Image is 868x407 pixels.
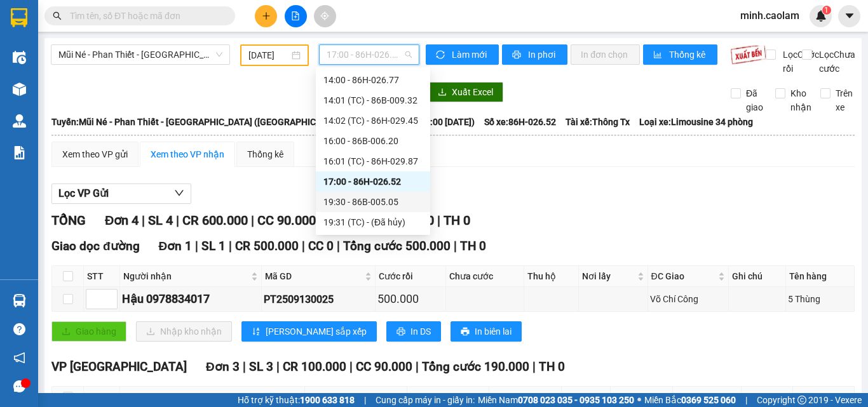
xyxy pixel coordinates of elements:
[416,359,419,374] span: |
[53,11,62,20] span: search
[651,269,715,283] span: ĐC Giao
[644,393,736,407] span: Miền Bắc
[84,266,120,287] th: STT
[745,393,747,407] span: |
[785,86,817,114] span: Kho nhận
[13,51,26,64] img: warehouse-icon
[528,48,557,62] span: In phơi
[70,9,220,23] input: Tìm tên, số ĐT hoặc mã đơn
[151,147,224,161] div: Xem theo VP nhận
[438,88,447,98] span: download
[323,175,423,189] div: 17:00 - 86H-026.52
[639,115,753,129] span: Loại xe: Limousine 34 phòng
[729,266,787,287] th: Ghi chú
[252,327,261,337] span: sort-ascending
[386,321,441,342] button: printerIn DS
[637,397,641,403] span: ⚪️
[243,359,246,374] span: |
[266,324,367,338] span: [PERSON_NAME] sắp xếp
[327,45,412,64] span: 17:00 - 86H-026.52
[302,239,305,253] span: |
[815,10,827,22] img: icon-new-feature
[349,359,353,374] span: |
[13,294,26,307] img: warehouse-icon
[410,324,431,338] span: In DS
[730,8,810,23] span: minh.caolam
[265,269,363,283] span: Mã GD
[377,290,444,308] div: 500.000
[122,290,259,308] div: Hậu 0978834017
[195,239,198,253] span: |
[446,266,524,287] th: Chưa cước
[123,390,292,404] span: Người nhận
[51,321,126,342] button: uploadGiao hàng
[229,239,232,253] span: |
[62,147,128,161] div: Xem theo VP gửi
[323,114,423,128] div: 14:02 (TC) - 86H-029.45
[314,5,336,27] button: aim
[460,239,486,253] span: TH 0
[13,146,26,159] img: solution-icon
[786,266,854,287] th: Tên hàng
[337,239,340,253] span: |
[247,147,283,161] div: Thống kê
[426,44,499,65] button: syncLàm mới
[822,6,831,15] sup: 1
[676,390,728,404] span: ĐC Giao
[300,395,355,405] strong: 1900 633 818
[105,213,139,228] span: Đơn 4
[831,86,858,114] span: Trên xe
[323,134,423,148] div: 16:00 - 86B-006.20
[797,396,806,404] span: copyright
[681,395,736,405] strong: 0369 525 060
[397,327,405,337] span: printer
[123,269,248,283] span: Người nhận
[422,359,529,374] span: Tổng cước 190.000
[308,390,394,404] span: Mã GD
[142,213,145,228] span: |
[182,213,248,228] span: CR 600.000
[13,114,26,128] img: warehouse-icon
[669,48,707,62] span: Thống kê
[512,50,523,60] span: printer
[532,359,536,374] span: |
[206,359,240,374] span: Đơn 3
[730,44,766,65] img: 9k=
[136,321,232,342] button: downloadNhập kho nhận
[571,44,640,65] button: In đơn chọn
[343,239,451,253] span: Tổng cước 500.000
[255,5,277,27] button: plus
[461,327,470,337] span: printer
[502,44,567,65] button: printerIn phơi
[51,359,187,374] span: VP [GEOGRAPHIC_DATA]
[176,213,179,228] span: |
[148,213,173,228] span: SL 4
[262,287,376,312] td: PT2509130025
[444,213,470,228] span: TH 0
[778,48,821,76] span: Lọc Cước rồi
[174,188,184,198] span: down
[364,393,366,407] span: |
[844,10,855,22] span: caret-down
[291,11,300,20] span: file-add
[257,213,316,228] span: CC 90.000
[452,85,493,99] span: Xuất Excel
[241,321,377,342] button: sort-ascending[PERSON_NAME] sắp xếp
[451,321,522,342] button: printerIn biên lai
[436,50,447,60] span: sync
[475,324,512,338] span: In biên lai
[13,352,25,364] span: notification
[285,5,307,27] button: file-add
[283,359,346,374] span: CR 100.000
[13,380,25,392] span: message
[235,239,299,253] span: CR 500.000
[58,185,109,201] span: Lọc VP Gửi
[51,117,372,127] b: Tuyến: Mũi Né - Phan Thiết - [GEOGRAPHIC_DATA] ([GEOGRAPHIC_DATA] Km14)
[582,269,635,283] span: Nơi lấy
[51,183,191,204] button: Lọc VP Gửi
[653,50,664,60] span: bar-chart
[484,115,556,129] span: Số xe: 86H-026.52
[238,393,355,407] span: Hỗ trợ kỹ thuật:
[643,44,717,65] button: bar-chartThống kê
[614,390,660,404] span: Nơi lấy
